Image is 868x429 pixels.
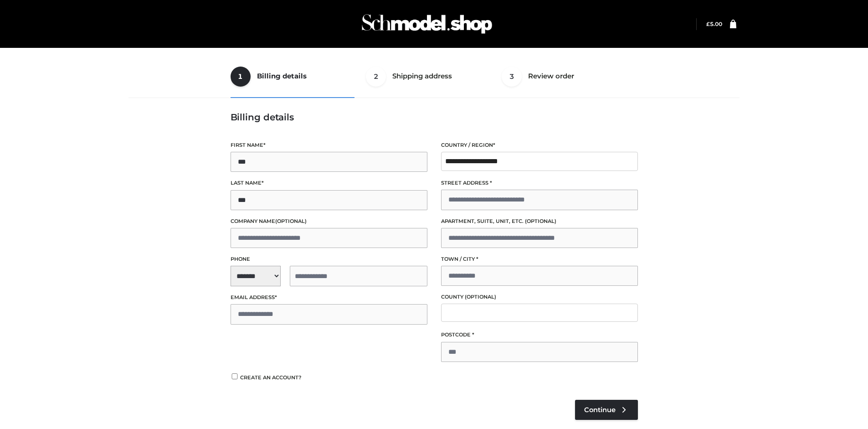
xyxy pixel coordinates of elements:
[441,217,638,226] label: Apartment, suite, unit, etc.
[231,255,427,264] label: Phone
[465,294,496,300] span: (optional)
[706,21,710,27] span: £
[706,21,722,27] a: £5.00
[441,255,638,264] label: Town / City
[359,6,495,42] img: Schmodel Admin 964
[231,112,638,123] h3: Billing details
[275,218,307,224] span: (optional)
[441,293,638,301] label: County
[525,218,556,224] span: (optional)
[231,141,427,150] label: First name
[240,374,302,381] span: Create an account?
[231,293,427,302] label: Email address
[575,400,638,420] a: Continue
[441,331,638,339] label: Postcode
[231,179,427,187] label: Last name
[706,21,722,27] bdi: 5.00
[584,406,616,414] span: Continue
[231,217,427,226] label: Company name
[441,141,638,150] label: Country / Region
[231,373,239,379] input: Create an account?
[441,179,638,187] label: Street address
